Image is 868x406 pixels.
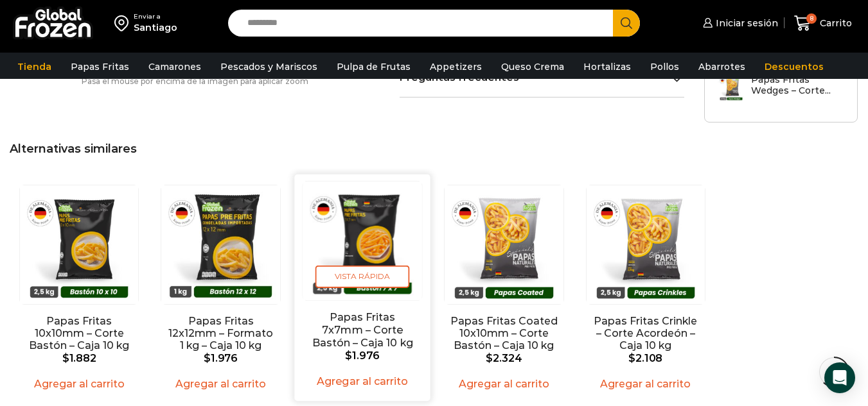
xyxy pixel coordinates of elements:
a: Descuentos [758,55,830,79]
div: 2 / 5 [153,178,288,403]
a: Pescados y Mariscos [214,55,324,79]
span: Alternativas similares [10,142,137,156]
a: Pollos [644,55,686,79]
a: 8 Carrito [791,8,855,38]
div: Santiago [134,21,177,34]
a: Hortalizas [577,55,637,79]
bdi: 2.324 [486,352,522,364]
bdi: 1.976 [204,352,238,364]
span: $ [204,352,211,364]
a: Agregar al carrito: “Papas Fritas Crinkle - Corte Acordeón - Caja 10 kg” [592,374,698,394]
a: Appetizers [423,55,488,79]
span: $ [345,350,352,362]
a: Papas Fritas [64,55,136,79]
a: Iniciar sesión [700,10,778,36]
div: 3 / 5 [294,174,430,402]
a: Papas Fritas 12x12mm – Formato 1 kg – Caja 10 kg [167,315,275,352]
img: address-field-icon.svg [114,12,134,34]
span: $ [628,352,635,364]
bdi: 1.882 [62,352,96,364]
button: Search button [613,10,640,37]
h3: Papas Fritas Wedges – Corte... [751,74,845,96]
div: 5 / 5 [578,178,713,403]
a: Agregar al carrito: “Papas Fritas 12x12mm - Formato 1 kg - Caja 10 kg” [168,374,274,394]
bdi: 1.976 [345,350,379,362]
a: Agregar al carrito: “Papas Fritas 7x7mm - Corte Bastón - Caja 10 kg” [309,371,416,391]
div: Open Intercom Messenger [824,362,855,393]
a: Papas Fritas Wedges – Corte... [718,74,845,102]
p: Pasa el mouse por encima de la imagen para aplicar zoom [10,77,380,86]
div: 1 / 5 [12,178,146,403]
a: Papas Fritas Coated 10x10mm – Corte Bastón – Caja 10 kg [450,315,558,352]
span: $ [486,352,493,364]
a: Queso Crema [495,55,571,79]
a: Papas Fritas 10x10mm – Corte Bastón – Caja 10 kg [25,315,133,352]
span: 8 [806,13,817,24]
a: Papas Fritas 7x7mm – Corte Bastón – Caja 10 kg [308,312,417,349]
div: Enviar a [134,12,177,21]
span: Vista Rápida [315,266,410,288]
a: Tienda [11,55,58,79]
a: Camarones [142,55,208,79]
a: Pulpa de Frutas [330,55,417,79]
a: Agregar al carrito: “Papas Fritas 10x10mm - Corte Bastón - Caja 10 kg” [26,374,132,394]
div: 4 / 5 [436,178,571,403]
span: $ [62,352,69,364]
span: Carrito [817,17,852,30]
a: Abarrotes [692,55,752,79]
span: Iniciar sesión [713,17,778,30]
a: Papas Fritas Crinkle – Corte Acordeón – Caja 10 kg [592,315,700,352]
bdi: 2.108 [628,352,662,364]
a: Agregar al carrito: “Papas Fritas Coated 10x10mm - Corte Bastón - Caja 10 kg” [451,374,557,394]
